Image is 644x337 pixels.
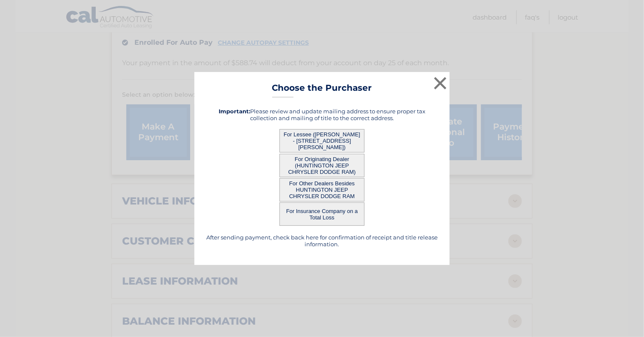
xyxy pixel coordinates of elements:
[279,129,365,153] button: For Lessee ([PERSON_NAME] - [STREET_ADDRESS][PERSON_NAME])
[279,154,365,177] button: For Originating Dealer (HUNTINGTON JEEP CHRYSLER DODGE RAM)
[279,202,365,226] button: For Insurance Company on a Total Loss
[205,108,439,121] h5: Please review and update mailing address to ensure proper tax collection and mailing of title to ...
[432,75,449,92] button: ×
[205,234,439,248] h5: After sending payment, check back here for confirmation of receipt and title release information.
[219,108,250,115] strong: Important:
[272,83,372,98] h3: Choose the Purchaser
[279,178,365,202] button: For Other Dealers Besides HUNTINGTON JEEP CHRYSLER DODGE RAM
